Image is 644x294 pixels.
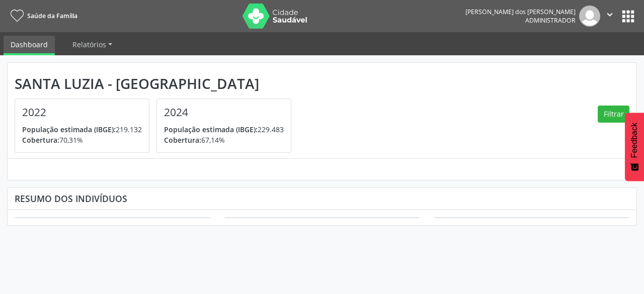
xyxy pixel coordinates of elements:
a: Saúde da Família [7,8,77,24]
button: apps [619,8,637,25]
span: Relatórios [72,40,106,49]
p: 67,14% [164,135,284,145]
h4: 2022 [22,106,142,119]
span: Saúde da Família [27,12,77,20]
button: Feedback - Mostrar pesquisa [625,113,644,181]
i:  [604,9,615,20]
span: População estimada (IBGE): [22,125,116,134]
button: Filtrar [598,106,629,123]
span: População estimada (IBGE): [164,125,258,134]
span: Administrador [525,16,576,25]
a: Relatórios [65,36,119,53]
p: 70,31% [22,135,142,145]
p: 229.483 [164,124,284,135]
div: Resumo dos indivíduos [15,193,629,204]
a: Dashboard [4,36,55,55]
h4: 2024 [164,106,284,119]
span: Cobertura: [22,135,59,145]
div: Santa Luzia - [GEOGRAPHIC_DATA] [15,75,298,92]
p: 219.132 [22,124,142,135]
img: img [579,6,600,27]
span: Cobertura: [164,135,201,145]
span: Feedback [630,123,639,158]
div: [PERSON_NAME] dos [PERSON_NAME] [465,8,576,16]
button:  [600,6,619,27]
